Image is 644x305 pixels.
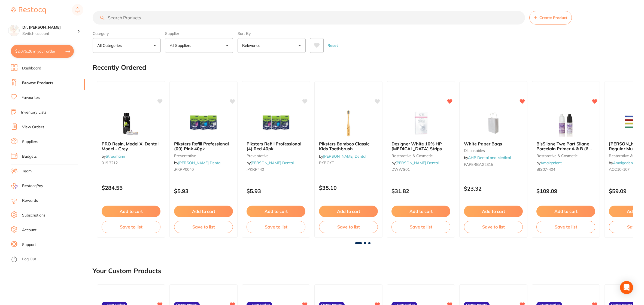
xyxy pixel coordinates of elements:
[247,206,305,217] button: Add to cart
[258,110,294,137] img: Piksters Refill Professional (4) Red 40pk
[319,206,378,217] button: Add to cart
[11,255,83,264] button: Log Out
[22,25,77,30] h4: Dr. Kim Carr
[8,25,19,36] img: Dr. Kim Carr
[464,155,511,160] span: by
[102,221,160,233] button: Save to list
[174,206,233,217] button: Add to cart
[93,11,525,25] input: Search Products
[464,185,523,192] p: $23.32
[22,198,38,203] a: Rewards
[174,154,233,158] small: preventative
[464,206,523,217] button: Add to cart
[326,38,339,53] button: Reset
[22,169,32,174] a: Team
[548,110,584,137] img: BisSilane Two Part Silane Porcelain Primer A & B (6ml ea)
[391,188,450,194] p: $31.82
[476,110,511,137] img: White Paper Bags
[536,206,595,217] button: Add to cart
[97,43,124,48] p: All Categories
[536,188,595,194] p: $109.09
[174,221,233,233] button: Save to list
[391,167,450,172] small: DWWS01
[319,161,378,165] small: PKBCKT
[391,206,450,217] button: Add to cart
[319,221,378,233] button: Save to list
[165,38,233,53] button: All Suppliers
[11,183,43,189] a: RestocqPay
[319,154,366,159] span: by
[22,95,40,100] a: Favourites
[178,160,221,165] a: [PERSON_NAME] Dental
[319,185,378,191] p: $35.10
[331,110,366,137] img: Piksters Bamboo Classic Kids Toothbrush
[247,160,294,165] span: by
[11,4,46,17] a: Restocq Logo
[403,110,439,137] img: Designer White 10% HP Whitening Strips
[93,64,146,71] h2: Recently Ordered
[238,31,306,36] label: Sort By
[113,110,149,137] img: PRO Resin, Model X, Dental Model - Grey
[102,206,160,217] button: Add to cart
[536,160,562,165] span: by
[102,185,160,191] p: $284.55
[93,267,161,275] h2: Your Custom Products
[174,160,221,165] span: by
[539,16,567,20] span: Create Product
[22,213,45,218] a: Subscriptions
[21,110,47,115] a: Inventory Lists
[319,141,378,151] b: Piksters Bamboo Classic Kids Toothbrush
[464,221,523,233] button: Save to list
[464,148,523,153] small: disposables
[174,188,233,194] p: $5.93
[22,31,77,36] p: Switch account
[536,221,595,233] button: Save to list
[102,154,125,159] span: by
[464,162,523,167] small: PAPERBAG2315
[106,154,125,159] a: Straumann
[22,124,44,130] a: View Orders
[536,154,595,158] small: restorative & cosmetic
[165,31,233,36] label: Supplier
[613,160,634,165] a: Amalgadent
[186,110,221,137] img: Piksters Refill Professional (00) Pink 40pk
[22,80,53,86] a: Browse Products
[247,167,305,172] small: .PKRP440
[11,183,17,189] img: RestocqPay
[396,160,439,165] a: [PERSON_NAME] Dental
[174,141,233,151] b: Piksters Refill Professional (00) Pink 40pk
[323,154,366,159] a: [PERSON_NAME] Dental
[11,45,74,58] button: $2,075.26 in your order
[22,227,37,233] a: Account
[391,221,450,233] button: Save to list
[170,43,193,48] p: All Suppliers
[22,183,43,189] span: RestocqPay
[22,242,36,248] a: Support
[391,141,450,151] b: Designer White 10% HP Whitening Strips
[22,154,37,159] a: Budgets
[620,281,633,294] div: Open Intercom Messenger
[22,66,41,71] a: Dashboard
[93,31,161,36] label: Category
[464,141,523,146] b: White Paper Bags
[93,38,161,53] button: All Categories
[391,160,439,165] span: by
[247,141,305,151] b: Piksters Refill Professional (4) Red 40pk
[102,161,160,165] small: 019.3212
[238,38,306,53] button: Relevance
[536,141,595,151] b: BisSilane Two Part Silane Porcelain Primer A & B (6ml ea)
[251,160,294,165] a: [PERSON_NAME] Dental
[11,7,46,14] img: Restocq Logo
[22,139,38,145] a: Suppliers
[174,167,233,172] small: .PKRP0040
[609,160,634,165] span: by
[536,167,595,172] small: BIS07-404
[22,257,36,262] a: Log Out
[247,221,305,233] button: Save to list
[529,11,572,25] button: Create Product
[247,188,305,194] p: $5.93
[540,160,562,165] a: Amalgadent
[247,154,305,158] small: preventative
[468,155,511,160] a: AHP Dental and Medical
[242,43,263,48] p: Relevance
